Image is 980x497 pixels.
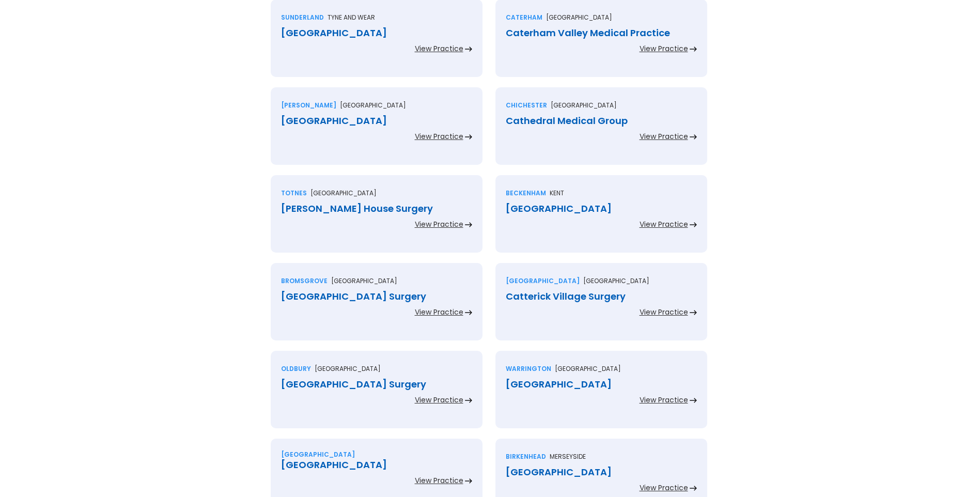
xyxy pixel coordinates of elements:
div: [GEOGRAPHIC_DATA] [506,467,697,477]
div: View Practice [640,131,688,142]
div: Caterham Valley Medical Practice [506,28,697,38]
div: [GEOGRAPHIC_DATA] Surgery [281,379,472,390]
div: Sunderland [281,12,324,23]
div: [GEOGRAPHIC_DATA] [506,379,697,390]
div: View Practice [415,219,463,229]
a: Chichester[GEOGRAPHIC_DATA]Cathedral Medical GroupView Practice [495,87,707,175]
p: Tyne and wear [328,12,375,23]
a: [GEOGRAPHIC_DATA][GEOGRAPHIC_DATA]Catterick Village SurgeryView Practice [495,263,707,351]
a: BeckenhamKent[GEOGRAPHIC_DATA]View Practice [495,175,707,263]
div: View Practice [415,307,463,317]
a: Warrington[GEOGRAPHIC_DATA][GEOGRAPHIC_DATA]View Practice [495,351,707,439]
p: [GEOGRAPHIC_DATA] [555,364,621,374]
div: Bromsgrove [281,276,328,286]
div: View Practice [640,395,688,405]
p: [GEOGRAPHIC_DATA] [583,276,649,286]
a: Totnes[GEOGRAPHIC_DATA][PERSON_NAME] House SurgeryView Practice [271,175,483,263]
div: Totnes [281,188,307,198]
div: View Practice [415,131,463,142]
div: Birkenhead [506,452,546,462]
div: [PERSON_NAME] [281,100,336,111]
div: [GEOGRAPHIC_DATA] [506,276,580,286]
p: Merseyside [550,452,586,462]
p: [GEOGRAPHIC_DATA] [551,100,617,111]
div: View Practice [415,475,463,486]
div: Beckenham [506,188,546,198]
div: Cathedral Medical Group [506,116,697,126]
div: Chichester [506,100,547,111]
p: [GEOGRAPHIC_DATA] [310,188,377,198]
div: [GEOGRAPHIC_DATA] [506,204,697,214]
p: [GEOGRAPHIC_DATA] [315,364,381,374]
div: [PERSON_NAME] House Surgery [281,204,472,214]
a: Bromsgrove[GEOGRAPHIC_DATA][GEOGRAPHIC_DATA] SurgeryView Practice [271,263,483,351]
div: [GEOGRAPHIC_DATA] Surgery [281,291,472,302]
a: Oldbury[GEOGRAPHIC_DATA][GEOGRAPHIC_DATA] SurgeryView Practice [271,351,483,439]
div: Catterick Village Surgery [506,291,697,302]
div: View Practice [415,395,463,405]
p: [GEOGRAPHIC_DATA] [546,12,612,23]
div: [GEOGRAPHIC_DATA] [281,28,472,38]
div: Warrington [506,364,551,374]
div: [GEOGRAPHIC_DATA] [281,449,355,460]
div: View Practice [415,43,463,54]
p: [GEOGRAPHIC_DATA] [340,100,406,111]
div: View Practice [640,43,688,54]
p: Kent [550,188,564,198]
p: [GEOGRAPHIC_DATA] [331,276,397,286]
div: View Practice [640,307,688,317]
div: Oldbury [281,364,311,374]
div: View Practice [640,483,688,493]
a: [PERSON_NAME][GEOGRAPHIC_DATA][GEOGRAPHIC_DATA]View Practice [271,87,483,175]
div: Caterham [506,12,542,23]
div: [GEOGRAPHIC_DATA] [281,460,472,470]
div: [GEOGRAPHIC_DATA] [281,116,472,126]
div: View Practice [640,219,688,229]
